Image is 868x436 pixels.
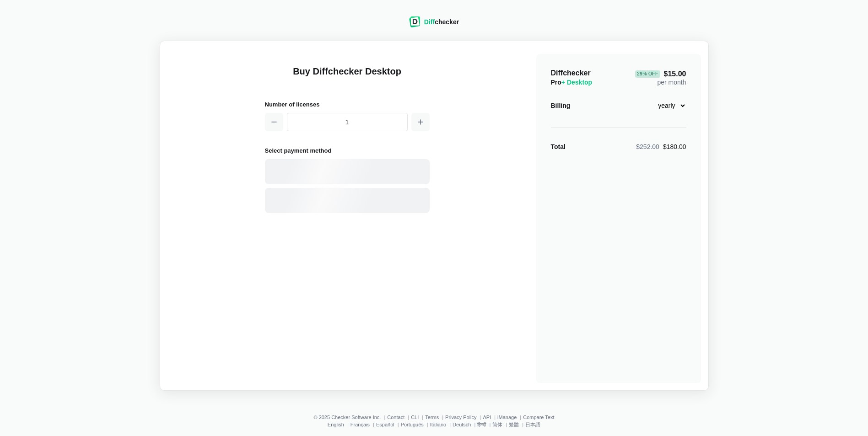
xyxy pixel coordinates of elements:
[523,415,554,420] a: Compare Text
[265,146,430,155] h2: Select payment method
[551,79,593,86] span: Pro
[635,70,686,78] span: $15.00
[525,422,540,427] a: 日本語
[561,79,592,86] span: + Desktop
[636,142,686,151] div: $180.00
[551,143,566,150] strong: Total
[430,422,446,427] a: Italiano
[376,422,394,427] a: Español
[635,69,686,87] div: per month
[492,422,502,427] a: 简体
[265,100,430,109] h2: Number of licenses
[313,415,387,420] li: © 2025 Checker Software Inc.
[265,65,430,89] h1: Buy Diffchecker Desktop
[453,422,471,427] a: Deutsch
[387,415,404,420] a: Contact
[636,143,659,150] span: $252.00
[477,422,486,427] a: हिन्दी
[509,422,519,427] a: 繁體
[328,422,344,427] a: English
[424,18,435,26] span: Diff
[411,415,419,420] a: CLI
[350,422,370,427] a: Français
[551,101,571,110] div: Billing
[445,415,476,420] a: Privacy Policy
[551,69,591,77] span: Diffchecker
[425,415,439,420] a: Terms
[401,422,424,427] a: Português
[287,113,408,131] input: 1
[409,21,459,29] a: Diffchecker logoDiffchecker
[409,16,421,27] img: Diffchecker logo
[497,415,517,420] a: iManage
[424,17,459,27] div: checker
[635,70,660,78] div: 29 % Off
[483,415,491,420] a: API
